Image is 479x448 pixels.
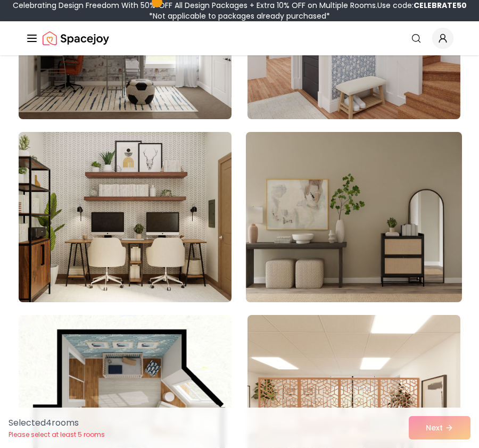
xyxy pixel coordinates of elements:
[43,28,109,49] a: Spacejoy
[9,417,105,429] p: Selected 4 room s
[19,132,232,302] img: Room room-41
[26,21,453,55] nav: Global
[9,430,105,439] p: Please select at least 5 rooms
[43,28,109,49] img: Spacejoy Logo
[242,128,466,306] img: Room room-42
[149,11,330,21] span: *Not applicable to packages already purchased*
